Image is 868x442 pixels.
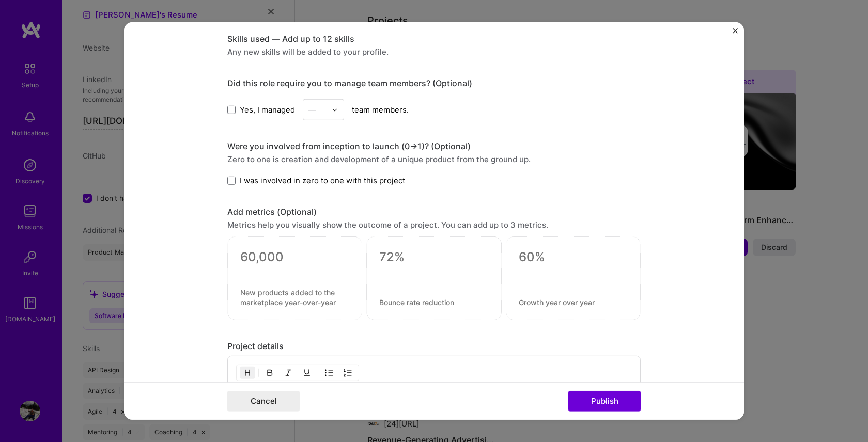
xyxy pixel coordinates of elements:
[227,341,641,352] div: Project details
[733,28,738,39] button: Close
[325,369,333,377] img: UL
[227,391,300,412] button: Cancel
[344,369,352,377] img: OL
[568,391,641,412] button: Publish
[240,175,405,186] span: I was involved in zero to one with this project
[227,46,641,57] div: Any new skills will be added to your profile.
[308,104,316,115] div: —
[227,34,641,44] div: Skills used — Add up to 12 skills
[243,369,252,377] img: Heading
[227,99,641,120] div: team members.
[303,369,311,377] img: Underline
[266,369,274,377] img: Bold
[318,367,318,379] img: Divider
[227,154,641,165] div: Zero to one is creation and development of a unique product from the ground up.
[284,369,292,377] img: Italic
[227,219,641,230] div: Metrics help you visually show the outcome of a project. You can add up to 3 metrics.
[227,141,641,152] div: Were you involved from inception to launch (0 -> 1)? (Optional)
[227,78,641,89] div: Did this role require you to manage team members? (Optional)
[258,367,259,379] img: Divider
[227,207,641,217] div: Add metrics (Optional)
[332,106,338,113] img: drop icon
[240,104,295,115] span: Yes, I managed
